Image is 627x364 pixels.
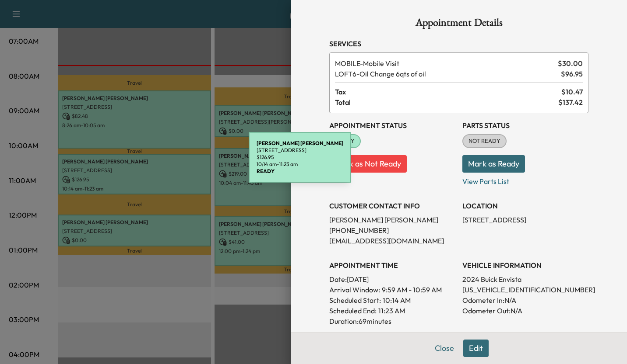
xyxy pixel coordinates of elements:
[561,69,583,79] span: $ 96.95
[329,17,588,31] h1: Appointment Details
[462,155,525,173] button: Mark as Ready
[462,305,588,316] p: Odometer Out: N/A
[462,215,588,225] p: [STREET_ADDRESS]
[329,260,455,270] h3: APPOINTMENT TIME
[462,295,588,305] p: Odometer In: N/A
[329,120,455,131] h3: Appointment Status
[329,155,407,173] button: Mark as Not Ready
[429,340,460,357] button: Close
[329,316,455,326] p: Duration: 69 minutes
[558,97,583,107] span: $ 137.42
[329,201,455,211] h3: CUSTOMER CONTACT INFO
[329,274,455,284] p: Date: [DATE]
[329,305,377,316] p: Scheduled End:
[335,87,561,97] span: Tax
[558,58,583,69] span: $ 30.00
[462,274,588,284] p: 2024 Buick Envista
[329,38,588,49] h3: Services
[378,305,405,316] p: 11:23 AM
[462,201,588,211] h3: LOCATION
[382,284,442,295] span: 9:59 AM - 10:59 AM
[329,236,455,246] p: [EMAIL_ADDRESS][DOMAIN_NAME]
[462,120,588,131] h3: Parts Status
[462,284,588,295] p: [US_VEHICLE_IDENTIFICATION_NUMBER]
[335,58,554,69] span: Mobile Visit
[329,225,455,236] p: [PHONE_NUMBER]
[462,173,588,187] p: View Parts List
[383,295,411,305] p: 10:14 AM
[463,340,489,357] button: Edit
[329,215,455,225] p: [PERSON_NAME] [PERSON_NAME]
[462,260,588,270] h3: VEHICLE INFORMATION
[561,87,583,97] span: $ 10.47
[335,97,558,107] span: Total
[335,69,557,79] span: Oil Change 6qts of oil
[463,137,506,146] span: NOT READY
[329,295,381,305] p: Scheduled Start:
[329,284,455,295] p: Arrival Window:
